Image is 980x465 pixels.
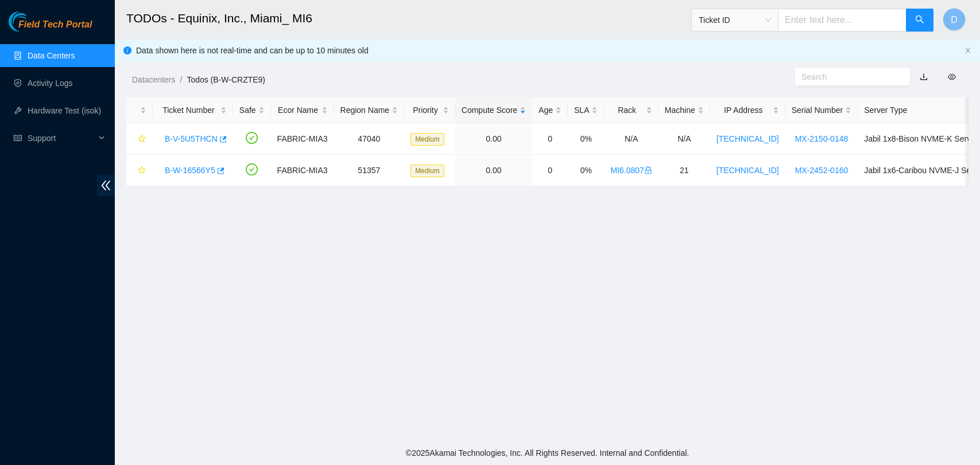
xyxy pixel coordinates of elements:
[28,79,73,88] a: Activity Logs
[964,47,971,54] span: close
[115,441,980,465] footer: © 2025 Akamai Technologies, Inc. All Rights Reserved. Internal and Confidential.
[911,68,936,86] button: download
[180,75,182,84] span: /
[951,13,958,27] span: D
[532,123,568,155] td: 0
[97,175,115,196] span: double-left
[455,155,532,186] td: 0.00
[699,11,771,29] span: Ticket ID
[610,166,652,175] a: MI6.0807lock
[410,133,444,146] span: Medium
[271,155,334,186] td: FABRIC-MIA3
[246,163,258,175] span: check-circle
[165,166,215,175] a: B-W-16566Y5
[133,130,146,148] button: star
[138,166,146,175] span: star
[920,72,928,81] a: download
[18,19,92,30] span: Field Tech Portal
[455,123,532,155] td: 0.00
[568,123,604,155] td: 0%
[410,165,444,177] span: Medium
[604,123,658,155] td: N/A
[795,134,849,143] a: MX-2150-0148
[28,106,101,115] a: Hardware Test (isok)
[644,166,652,174] span: lock
[795,166,849,175] a: MX-2452-0160
[132,75,175,84] a: Datacenters
[271,123,334,155] td: FABRIC-MIA3
[165,134,218,143] a: B-V-5U5THCN
[659,123,710,155] td: N/A
[801,71,894,83] input: Search
[133,161,146,179] button: star
[246,132,258,144] span: check-circle
[778,9,907,32] input: Enter text here...
[138,135,146,144] span: star
[187,75,265,84] a: Todos (B-W-CRZTE9)
[964,47,971,54] button: close
[915,15,924,26] span: search
[716,134,779,143] a: [TECHNICAL_ID]
[14,134,22,142] span: read
[943,8,966,31] button: D
[568,155,604,186] td: 0%
[334,123,405,155] td: 47040
[9,11,58,32] img: Akamai Technologies
[906,9,933,32] button: search
[532,155,568,186] td: 0
[28,51,75,60] a: Data Centers
[9,21,92,36] a: Akamai TechnologiesField Tech Portal
[28,127,95,150] span: Support
[948,73,956,81] span: eye
[716,166,779,175] a: [TECHNICAL_ID]
[334,155,405,186] td: 51357
[659,155,710,186] td: 21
